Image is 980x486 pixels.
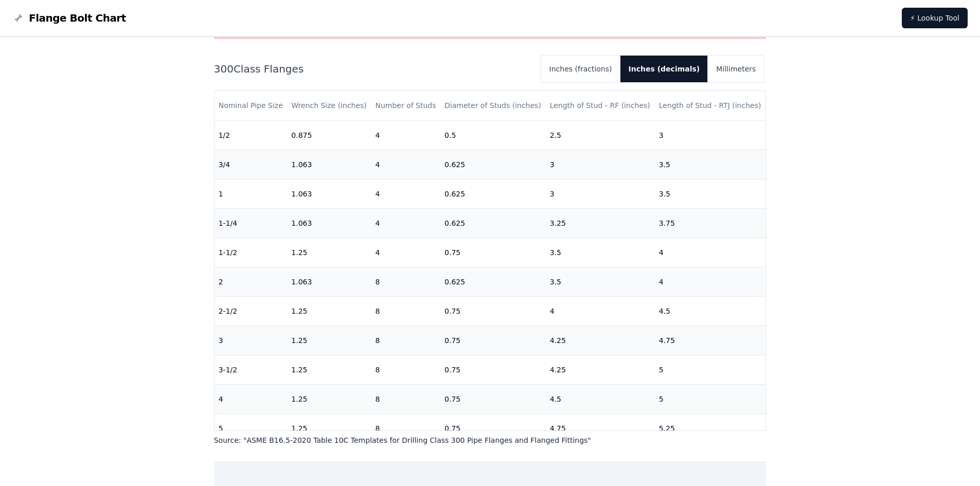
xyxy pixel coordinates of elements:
[287,326,371,355] td: 1.25
[546,150,655,179] td: 3
[655,326,766,355] td: 4.75
[215,413,288,443] td: 5
[215,384,288,413] td: 4
[655,413,766,443] td: 5.25
[546,120,655,150] td: 2.5
[655,91,766,120] th: Length of Stud - RTJ (inches)
[287,91,371,120] th: Wrench Size (inches)
[287,355,371,384] td: 1.25
[215,355,288,384] td: 3-1/2
[214,62,533,76] h2: 300 Class Flanges
[620,56,708,82] button: Inches (decimals)
[12,11,126,25] a: Flange Bolt Chart LogoFlange Bolt Chart
[440,413,546,443] td: 0.75
[215,267,288,296] td: 2
[287,150,371,179] td: 1.063
[440,120,546,150] td: 0.5
[655,267,766,296] td: 4
[215,208,288,238] td: 1-1/4
[546,384,655,413] td: 4.5
[371,355,440,384] td: 8
[287,238,371,267] td: 1.25
[215,150,288,179] td: 3/4
[214,435,767,445] p: Source: " ASME B16.5-2020 Table 10C Templates for Drilling Class 300 Pipe Flanges and Flanged Fit...
[708,56,764,82] button: Millimeters
[371,238,440,267] td: 4
[215,326,288,355] td: 3
[546,413,655,443] td: 4.75
[215,179,288,208] td: 1
[440,208,546,238] td: 0.625
[440,355,546,384] td: 0.75
[655,296,766,326] td: 4.5
[440,384,546,413] td: 0.75
[371,296,440,326] td: 8
[440,326,546,355] td: 0.75
[371,208,440,238] td: 4
[371,91,440,120] th: Number of Studs
[215,238,288,267] td: 1-1/2
[287,208,371,238] td: 1.063
[371,384,440,413] td: 8
[215,91,288,120] th: Nominal Pipe Size
[29,11,126,25] span: Flange Bolt Chart
[655,150,766,179] td: 3.5
[546,179,655,208] td: 3
[287,267,371,296] td: 1.063
[440,179,546,208] td: 0.625
[655,179,766,208] td: 3.5
[371,413,440,443] td: 8
[215,296,288,326] td: 2-1/2
[440,296,546,326] td: 0.75
[655,238,766,267] td: 4
[440,238,546,267] td: 0.75
[546,296,655,326] td: 4
[440,91,546,120] th: Diameter of Studs (inches)
[655,120,766,150] td: 3
[440,150,546,179] td: 0.625
[287,120,371,150] td: 0.875
[287,179,371,208] td: 1.063
[371,120,440,150] td: 4
[546,238,655,267] td: 3.5
[12,12,25,24] img: Flange Bolt Chart Logo
[287,413,371,443] td: 1.25
[371,267,440,296] td: 8
[655,384,766,413] td: 5
[902,8,968,28] a: ⚡ Lookup Tool
[215,120,288,150] td: 1/2
[287,296,371,326] td: 1.25
[371,326,440,355] td: 8
[655,208,766,238] td: 3.75
[546,355,655,384] td: 4.25
[655,355,766,384] td: 5
[371,179,440,208] td: 4
[371,150,440,179] td: 4
[541,56,620,82] button: Inches (fractions)
[546,91,655,120] th: Length of Stud - RF (inches)
[546,267,655,296] td: 3.5
[546,326,655,355] td: 4.25
[287,384,371,413] td: 1.25
[546,208,655,238] td: 3.25
[440,267,546,296] td: 0.625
